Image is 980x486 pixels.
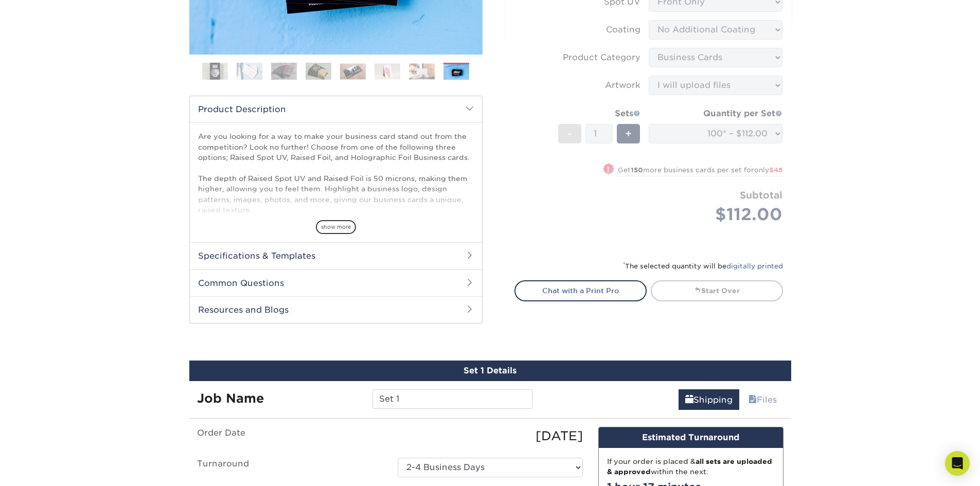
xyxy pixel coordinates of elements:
[749,395,757,405] span: files
[685,395,693,405] span: shipping
[189,458,390,477] label: Turnaround
[679,389,739,410] a: Shipping
[623,262,783,270] small: The selected quantity will be
[945,451,970,476] div: Open Intercom Messenger
[190,96,482,122] h2: Product Description
[443,64,469,80] img: Business Cards 08
[742,389,783,410] a: Files
[190,269,482,296] h2: Common Questions
[390,427,591,445] div: [DATE]
[306,62,331,80] img: Business Cards 04
[189,361,791,381] div: Set 1 Details
[372,389,532,409] input: Enter a job name
[202,59,228,84] img: Business Cards 01
[190,296,482,323] h2: Resources and Blogs
[651,280,783,301] a: Start Over
[189,427,390,445] label: Order Date
[514,280,647,301] a: Chat with a Print Pro
[726,262,783,270] a: digitally printed
[237,62,262,80] img: Business Cards 02
[190,242,482,269] h2: Specifications & Templates
[198,131,474,330] p: Are you looking for a way to make your business card stand out from the competition? Look no furt...
[271,62,297,80] img: Business Cards 03
[599,427,783,448] div: Estimated Turnaround
[340,63,366,79] img: Business Cards 05
[316,220,356,234] span: show more
[197,391,264,406] strong: Job Name
[607,456,775,477] div: If your order is placed & within the next:
[375,63,400,79] img: Business Cards 06
[409,63,435,79] img: Business Cards 07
